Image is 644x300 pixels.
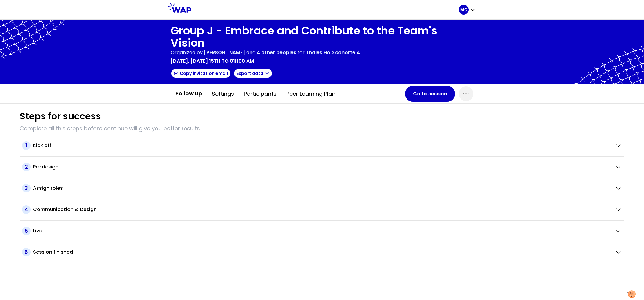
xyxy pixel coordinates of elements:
[171,25,473,49] h1: Group J - Embrace and Contribute to the Team's Vision
[204,49,245,56] span: [PERSON_NAME]
[306,49,360,56] p: Thales HoD cohorte 4
[20,111,101,122] h1: Steps for success
[298,49,305,56] p: for
[22,248,31,256] span: 6
[233,69,273,78] button: Export data
[22,227,622,235] button: 5Live
[459,5,476,15] button: MC
[281,85,340,103] button: Peer learning plan
[33,163,59,171] h2: Pre design
[22,205,622,214] button: 4Communication & Design
[171,84,207,103] button: Follow up
[257,49,296,56] span: 4 other peoples
[33,185,63,192] h2: Assign roles
[405,86,455,102] button: Go to session
[33,227,42,235] h2: Live
[22,163,622,171] button: 2Pre design
[22,184,31,192] span: 3
[22,141,622,150] button: 1Kick off
[22,227,31,235] span: 5
[22,141,31,150] span: 1
[33,142,51,149] h2: Kick off
[460,7,467,13] p: MC
[171,49,203,56] p: Organized by
[171,58,254,65] p: [DATE], [DATE] 15th to 01h00 am
[33,206,97,213] h2: Communication & Design
[171,69,231,78] button: Copy invitation email
[204,49,296,56] p: and
[22,205,31,214] span: 4
[239,85,281,103] button: Participants
[33,249,73,256] h2: Session finished
[20,124,624,133] p: Complete all this steps before continue will give you better results
[207,85,239,103] button: Settings
[22,248,622,256] button: 6Session finished
[22,163,31,171] span: 2
[22,184,622,192] button: 3Assign roles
